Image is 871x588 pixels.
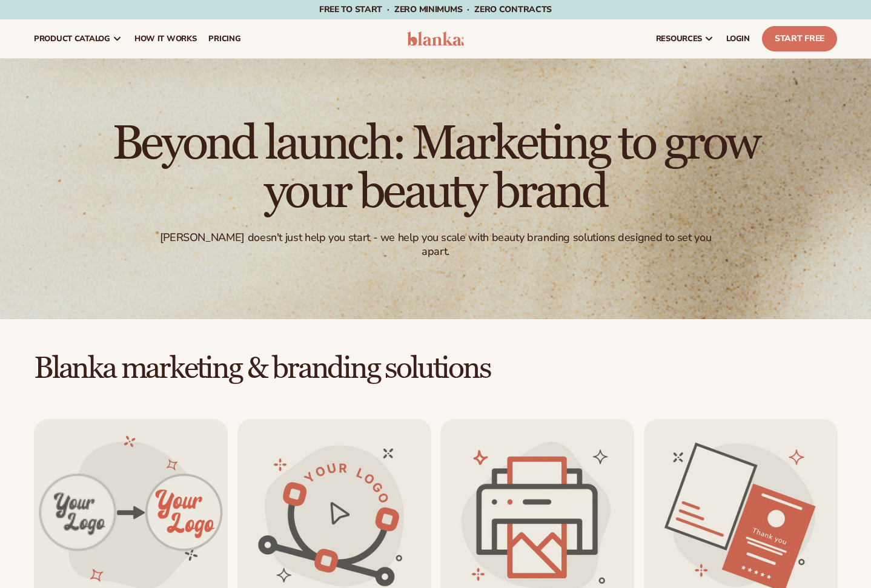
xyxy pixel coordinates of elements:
[202,19,247,58] a: pricing
[726,34,750,44] span: LOGIN
[28,19,128,58] a: product catalog
[151,231,719,259] div: [PERSON_NAME] doesn't just help you start - we help you scale with beauty branding solutions desi...
[656,34,702,44] span: resources
[208,34,240,44] span: pricing
[319,4,552,15] span: Free to start · ZERO minimums · ZERO contracts
[102,119,769,216] h1: Beyond launch: Marketing to grow your beauty brand
[650,19,720,58] a: resources
[407,31,464,46] img: logo
[762,26,837,51] a: Start Free
[128,19,203,58] a: How It Works
[34,34,110,44] span: product catalog
[720,19,756,58] a: LOGIN
[134,34,197,44] span: How It Works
